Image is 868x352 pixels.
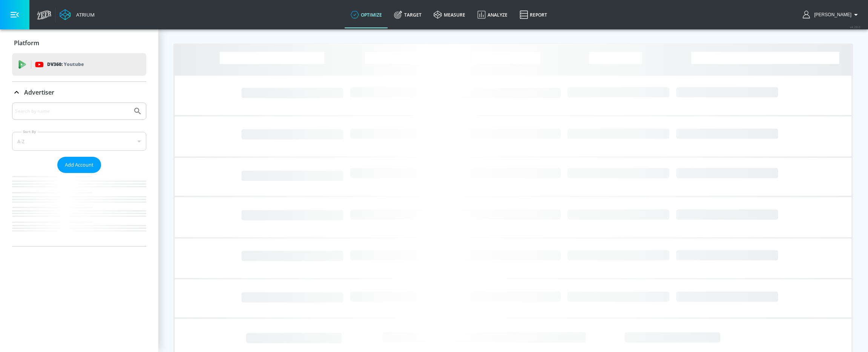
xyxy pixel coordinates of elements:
p: DV360: [47,60,84,69]
a: Target [388,1,428,28]
label: Sort By [21,129,38,134]
div: Advertiser [12,82,146,103]
div: A-Z [12,132,146,151]
p: Platform [14,39,39,47]
a: measure [428,1,471,28]
span: Add Account [65,161,94,169]
nav: list of Advertiser [12,173,146,246]
input: Search by name [15,106,129,116]
a: Atrium [60,9,95,20]
p: Advertiser [24,88,54,96]
a: Report [514,1,553,28]
div: DV360: Youtube [12,53,146,76]
button: Add Account [57,157,101,173]
div: Atrium [73,11,95,18]
a: Analyze [471,1,514,28]
p: Youtube [64,60,84,68]
span: v 4.28.0 [850,25,860,29]
span: login as: stefan.butura@zefr.com [811,12,851,17]
div: Platform [12,32,146,54]
div: Advertiser [12,103,146,246]
a: optimize [345,1,388,28]
button: [PERSON_NAME] [803,10,860,19]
